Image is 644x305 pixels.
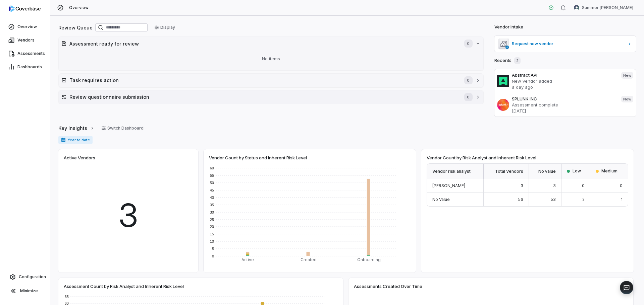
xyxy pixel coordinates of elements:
span: Assessments Created Over Time [354,283,422,289]
span: 2 [582,197,585,202]
button: Key Insights [56,121,97,135]
span: 3 [118,191,139,239]
a: Overview [1,21,49,33]
button: Display [150,22,179,32]
svg: Date range for report [61,138,66,142]
span: 3 [553,183,556,188]
button: Review questionnaire submission0 [59,90,483,104]
span: Request new vendor [512,41,625,47]
text: 45 [210,188,214,192]
span: Vendor Count by Risk Analyst and Inherent Risk Level [427,155,536,161]
p: Assessment complete [512,102,616,108]
text: 25 [210,218,214,222]
h2: Review questionnaire submission [69,93,458,100]
div: No value [529,164,562,179]
a: SPLUNK INCAssessment complete[DATE]New [494,93,636,117]
text: 50 [210,181,214,185]
img: Summer Dobbins avatar [574,5,579,10]
span: 53 [550,197,556,202]
button: Summer Dobbins avatarSummer [PERSON_NAME] [570,3,637,13]
span: 0 [582,183,585,188]
h2: Recents [494,57,521,64]
h2: Task requires action [69,77,458,84]
span: New [621,96,633,102]
p: a day ago [512,84,616,90]
span: Key Insights [58,125,87,132]
span: Assessments [17,51,45,56]
h3: SPLUNK INC [512,96,616,102]
span: 0 [464,76,472,84]
h2: Review Queue [58,24,93,31]
a: Dashboards [1,61,49,73]
div: Vendor risk analyst [427,164,484,179]
text: 65 [65,295,69,299]
a: Vendors [1,34,49,46]
span: Medium [601,168,618,174]
span: Low [573,168,581,174]
span: Overview [17,24,37,29]
p: [DATE] [512,108,616,114]
p: New vendor added [512,78,616,84]
span: 0 [464,40,472,48]
span: 1 [621,197,623,202]
span: Dashboards [17,64,42,70]
span: 0 [464,93,472,101]
span: 3 [521,183,523,188]
div: No items [61,50,481,68]
h2: Assessment ready for review [69,40,458,47]
a: Request new vendor [494,36,636,52]
span: Summer [PERSON_NAME] [582,5,633,10]
span: New [621,72,633,79]
span: Assessment Count by Risk Analyst and Inherent Risk Level [64,283,184,289]
span: No Value [432,197,450,202]
text: 55 [210,173,214,177]
a: Abstract APINew vendor addeda day agoNew [494,69,636,93]
text: 20 [210,225,214,229]
button: Minimize [3,284,47,298]
text: 5 [212,247,214,251]
h2: Vendor Intake [494,24,523,30]
span: Year to date [58,136,93,144]
span: 2 [514,57,521,64]
text: 35 [210,203,214,207]
span: Overview [69,5,89,10]
text: 15 [210,232,214,236]
span: Vendors [17,37,35,43]
div: Total Vendors [484,164,529,179]
text: 40 [210,196,214,200]
button: Switch Dashboard [97,123,148,133]
text: 10 [210,239,214,243]
span: Active Vendors [64,155,95,161]
a: Key Insights [58,121,95,135]
a: Configuration [3,271,47,283]
span: Minimize [20,288,38,294]
span: Vendor Count by Status and Inherent Risk Level [209,155,307,161]
text: 30 [210,210,214,214]
button: Task requires action0 [59,74,483,87]
text: 60 [210,166,214,170]
span: 0 [620,183,623,188]
img: Coverbase logo [9,5,41,12]
span: Configuration [19,274,46,280]
span: 56 [518,197,523,202]
a: Assessments [1,48,49,60]
span: [PERSON_NAME] [432,183,465,188]
text: 0 [212,254,214,258]
h3: Abstract API [512,72,616,78]
button: Assessment ready for review0 [59,37,483,50]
